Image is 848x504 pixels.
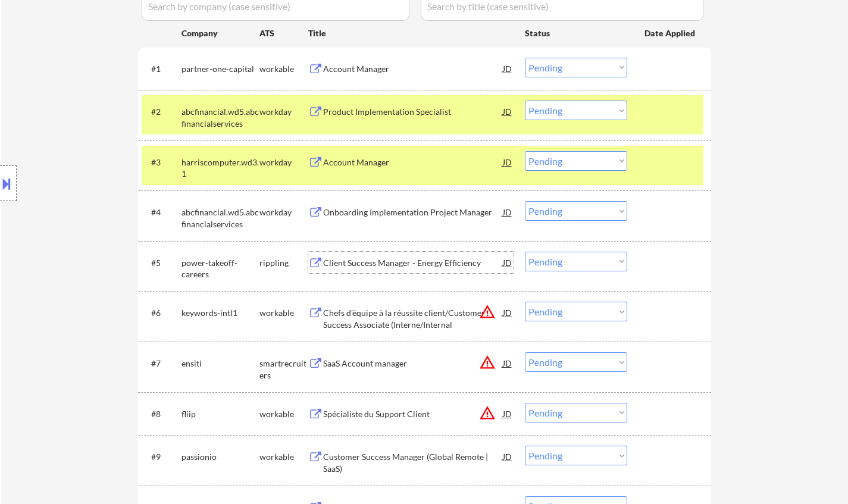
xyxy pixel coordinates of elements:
div: Product Implementation Specialist [323,106,503,118]
div: Chefs d’équipe à la réussite client/Customer Success Associate (Interne/Internal [323,307,503,330]
div: Account Manager [323,63,503,75]
button: warning_amber [479,354,496,371]
div: workable [259,408,308,420]
div: JD [502,352,514,374]
div: abcfinancial.wd5.abcfinancialservices [182,106,259,129]
div: Spécialiste du Support Client [323,408,503,420]
div: Customer Success Manager (Global Remote | SaaS) [323,451,503,474]
div: Date Applied [644,27,697,39]
div: workday [259,156,308,168]
div: harriscomputer.wd3.1 [182,156,259,180]
div: passionio [182,451,259,463]
div: JD [502,201,514,223]
div: Client Success Manager - Energy Efficiency [323,257,503,269]
div: #8 [151,408,172,420]
div: workable [259,307,308,319]
div: JD [502,252,514,273]
div: JD [502,101,514,122]
div: keywords-intl1 [182,307,259,319]
div: #6 [151,307,172,319]
div: Account Manager [323,156,503,168]
div: JD [502,446,514,467]
div: Onboarding Implementation Project Manager [323,206,503,218]
div: workday [259,106,308,118]
div: JD [502,151,514,173]
button: warning_amber [479,303,496,320]
div: workday [259,206,308,218]
div: #9 [151,451,172,463]
button: warning_amber [479,405,496,421]
div: rippling [259,257,308,269]
div: Company [182,27,259,39]
div: Title [308,27,514,39]
div: Status [525,22,627,43]
div: fliip [182,408,259,420]
div: ensiti [182,358,259,370]
div: partner-one-capital [182,63,259,75]
div: workable [259,451,308,463]
div: #7 [151,358,172,370]
div: workable [259,63,308,75]
div: JD [502,403,514,424]
div: power-takeoff-careers [182,257,259,280]
div: ATS [259,27,308,39]
div: JD [502,58,514,79]
div: #1 [151,63,172,75]
div: SaaS Account manager [323,358,503,370]
div: JD [502,302,514,323]
div: smartrecruiters [259,358,308,381]
div: abcfinancial.wd5.abcfinancialservices [182,206,259,230]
